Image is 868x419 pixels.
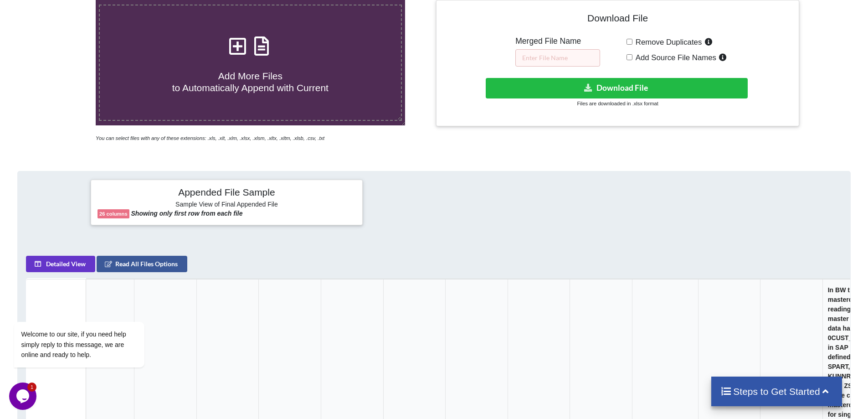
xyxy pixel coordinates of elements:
[97,256,187,272] button: Read All Files Options
[720,386,833,397] h4: Steps to Get Started
[9,383,38,410] iframe: chat widget
[9,270,173,378] iframe: chat widget
[632,53,716,62] span: Add Source File Names
[96,135,324,141] i: You can select files with any of these extensions: .xls, .xlt, .xlm, .xlsx, .xlsm, .xltx, .xltm, ...
[172,71,329,93] span: Add More Files to Automatically Append with Current
[486,78,748,98] button: Download File
[98,186,356,199] h4: Appended File Sample
[515,36,600,46] h5: Merged File Name
[26,256,95,272] button: Detailed View
[131,210,243,217] b: Showing only first row from each file
[577,101,658,106] small: Files are downloaded in .xlsx format
[632,38,702,47] span: Remove Duplicates
[443,7,792,33] h4: Download File
[98,201,356,210] h6: Sample View of Final Appended File
[515,49,600,67] input: Enter File Name
[99,211,128,217] b: 26 columns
